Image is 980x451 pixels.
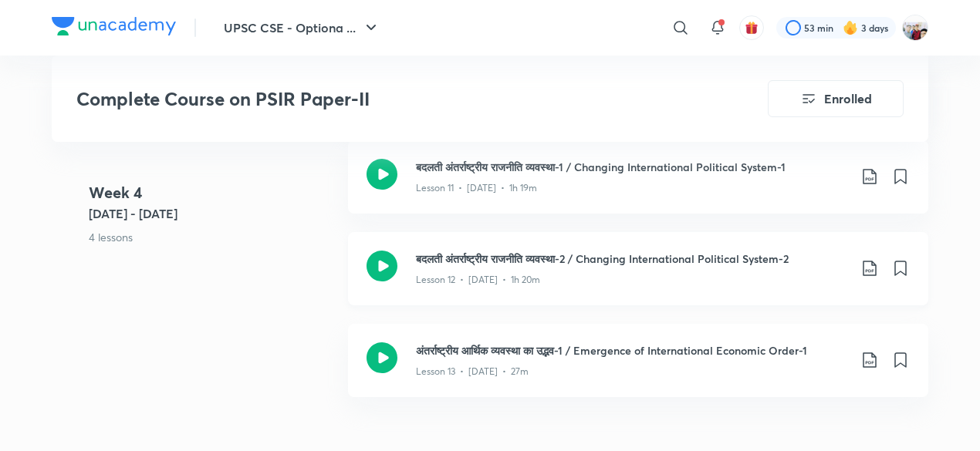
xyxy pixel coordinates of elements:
[739,15,764,40] button: avatar
[215,12,390,43] button: UPSC CSE - Optiona ...
[416,159,848,175] h3: बदलती अंतर्राष्ट्रीय राजनीति व्यवस्था-1 / Changing International Political System-1
[89,229,336,245] p: 4 lessons
[52,17,176,39] a: Company Logo
[768,80,904,117] button: Enrolled
[76,88,681,110] h3: Complete Course on PSIR Paper-II
[745,21,759,35] img: avatar
[89,181,336,204] h4: Week 4
[348,324,928,416] a: अंतर्राष्ट्रीय आर्थिक व्यवस्था का उद्भव-1 / Emergence of International Economic Order-1Lesson 13 ...
[416,342,848,358] h3: अंतर्राष्ट्रीय आर्थिक व्यवस्था का उद्भव-1 / Emergence of International Economic Order-1
[89,204,336,223] h5: [DATE] - [DATE]
[416,251,848,267] h3: बदलती अंतर्राष्ट्रीय राजनीति व्यवस्था-2 / Changing International Political System-2
[843,20,858,35] img: streak
[902,15,928,41] img: km swarthi
[416,365,529,379] p: Lesson 13 • [DATE] • 27m
[348,140,928,232] a: बदलती अंतर्राष्ट्रीय राजनीति व्यवस्था-1 / Changing International Political System-1Lesson 11 • [D...
[416,181,537,195] p: Lesson 11 • [DATE] • 1h 19m
[348,232,928,324] a: बदलती अंतर्राष्ट्रीय राजनीति व्यवस्था-2 / Changing International Political System-2Lesson 12 • [D...
[416,273,540,287] p: Lesson 12 • [DATE] • 1h 20m
[52,17,176,35] img: Company Logo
